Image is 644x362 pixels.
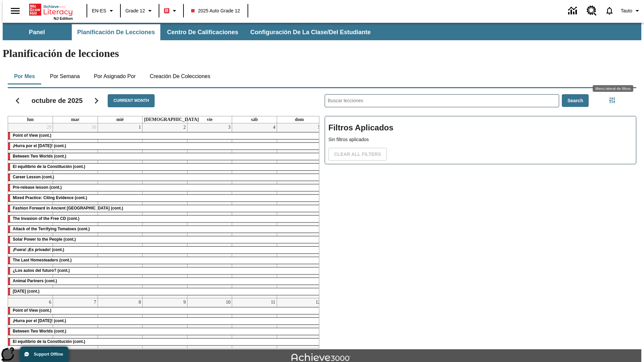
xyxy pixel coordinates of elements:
div: ¡Hurra por el Día de la Constitución! (cont.) [8,143,322,149]
div: ¿Los autos del futuro? (cont.) [8,267,322,274]
button: Por semana [45,68,85,84]
td: 2 de octubre de 2025 [143,123,187,298]
div: Pre-release lesson (cont.) [8,184,322,191]
input: Buscar lecciones [325,95,559,107]
h2: Filtros Aplicados [328,120,633,136]
a: lunes [26,116,35,123]
td: 30 de septiembre de 2025 [53,123,98,298]
span: NJ Edition [54,16,73,20]
a: 30 de septiembre de 2025 [90,123,98,131]
button: Language: EN-ES, Selecciona un idioma [89,5,118,17]
span: Grade 12 [125,7,145,14]
p: Sin filtros aplicados [328,136,633,143]
span: Between Two Worlds (cont.) [13,154,66,159]
h1: Planificación de lecciones [3,47,641,60]
div: Subbarra de navegación [3,23,641,40]
button: Search [562,94,589,107]
h2: octubre de 2025 [32,97,83,105]
button: Centro de calificaciones [162,24,244,40]
td: 3 de octubre de 2025 [187,123,232,298]
a: 10 de octubre de 2025 [224,298,232,306]
div: Between Two Worlds (cont.) [8,153,322,160]
a: miércoles [115,116,125,123]
a: 1 de octubre de 2025 [137,123,142,131]
div: Career Lesson (cont.) [8,174,322,181]
span: Configuración de la clase/del estudiante [250,28,371,36]
a: 4 de octubre de 2025 [272,123,277,131]
a: 2 de octubre de 2025 [182,123,187,131]
td: 29 de septiembre de 2025 [8,123,53,298]
div: Portada [29,2,73,20]
span: Attack of the Terrifying Tomatoes (cont.) [13,227,90,231]
button: Por asignado por [89,68,141,84]
div: ¡Hurra por el Día de la Constitución! (cont.) [8,318,322,324]
a: 9 de octubre de 2025 [182,298,187,306]
td: 5 de octubre de 2025 [277,123,322,298]
button: Grado: Grade 12, Elige un grado [123,5,157,17]
a: Portada [29,3,73,16]
span: Career Lesson (cont.) [13,175,54,179]
a: jueves [143,116,200,123]
button: Menú lateral de filtros [605,94,619,107]
div: ¡Fuera! ¡Es privado! (cont.) [8,247,322,253]
button: Abrir el menú lateral [5,1,25,21]
div: The Last Homesteaders (cont.) [8,257,322,264]
span: Centro de calificaciones [167,28,238,36]
span: Point of View (cont.) [13,308,51,313]
div: Subbarra de navegación [3,24,377,40]
span: Planificación de lecciones [77,28,155,36]
a: 8 de octubre de 2025 [137,298,142,306]
span: ¡Hurra por el Día de la Constitución! (cont.) [13,143,66,148]
span: ¡Fuera! ¡Es privado! (cont.) [13,247,64,252]
a: sábado [250,116,259,123]
div: El equilibrio de la Constitución (cont.) [8,164,322,170]
td: 1 de octubre de 2025 [98,123,143,298]
button: Perfil/Configuración [618,5,644,17]
div: Between Two Worlds (cont.) [8,328,322,335]
button: Creación de colecciones [144,68,216,84]
div: Calendario [2,85,319,349]
a: 7 de octubre de 2025 [93,298,98,306]
a: domingo [293,116,305,123]
a: 6 de octubre de 2025 [48,298,53,306]
div: Attack of the Terrifying Tomatoes (cont.) [8,226,322,233]
a: 3 de octubre de 2025 [227,123,232,131]
span: B [165,6,168,15]
span: El equilibrio de la Constitución (cont.) [13,164,85,169]
button: Support Offline [20,347,68,362]
div: Mixed Practice: Citing Evidence (cont.) [8,195,322,201]
span: Solar Power to the People (cont.) [13,237,76,242]
a: Centro de recursos, Se abrirá en una pestaña nueva. [583,2,601,20]
span: Día del Trabajo (cont.) [13,289,40,294]
div: Animal Partners (cont.) [8,278,322,285]
a: Centro de información [564,2,583,20]
span: EN-ES [92,7,106,14]
span: Mixed Practice: Citing Evidence (cont.) [13,195,87,200]
a: 12 de octubre de 2025 [314,298,322,306]
span: Between Two Worlds (cont.) [13,329,66,334]
button: Planificación de lecciones [72,24,160,40]
span: Panel [29,28,45,36]
div: Point of View (cont.) [8,307,322,314]
a: martes [70,116,81,123]
a: 5 de octubre de 2025 [317,123,322,131]
a: 29 de septiembre de 2025 [45,123,53,131]
button: Configuración de la clase/del estudiante [245,24,376,40]
span: Fashion Forward in Ancient Rome (cont.) [13,206,123,210]
a: Notificaciones [601,2,618,19]
div: The Invasion of the Free CD (cont.) [8,216,322,222]
a: viernes [205,116,214,123]
div: Solar Power to the People (cont.) [8,236,322,243]
button: Por mes [8,68,41,84]
span: Point of View (cont.) [13,133,51,138]
a: 11 de octubre de 2025 [269,298,276,306]
button: Regresar [9,92,26,109]
span: The Invasion of the Free CD (cont.) [13,216,79,221]
div: Menú lateral de filtros [593,85,633,92]
div: El equilibrio de la Constitución (cont.) [8,339,322,345]
div: Filtros Aplicados [325,116,636,164]
button: Panel [3,24,70,40]
div: Día del Trabajo (cont.) [8,288,322,295]
td: 4 de octubre de 2025 [232,123,277,298]
span: ¿Los autos del futuro? (cont.) [13,268,70,273]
